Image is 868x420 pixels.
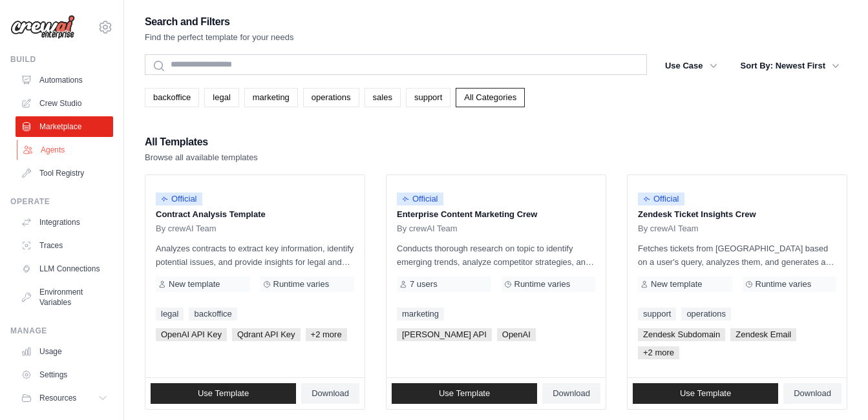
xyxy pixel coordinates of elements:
a: legal [156,308,184,320]
button: Resources [16,388,113,408]
span: OpenAI [497,328,536,341]
p: Find the perfect template for your needs [145,31,294,44]
a: marketing [397,308,444,320]
div: Operate [10,196,113,207]
img: Logo [10,15,75,39]
a: Marketplace [16,116,113,137]
div: Build [10,54,113,65]
h2: Search and Filters [145,13,294,31]
a: Agents [17,140,114,160]
span: By crewAI Team [156,224,217,234]
a: Download [542,383,600,404]
p: Browse all available templates [145,151,258,164]
span: OpenAI API Key [156,328,227,341]
span: Runtime varies [514,279,571,289]
span: +2 more [638,346,679,359]
p: Zendesk Ticket Insights Crew [638,208,836,221]
span: Runtime varies [273,279,330,289]
span: By crewAI Team [638,224,699,234]
span: By crewAI Team [397,224,458,234]
a: Traces [16,235,113,256]
a: Tool Registry [16,163,113,184]
span: Download [312,388,349,399]
span: 7 users [410,279,438,289]
a: backoffice [145,88,199,107]
p: Analyzes contracts to extract key information, identify potential issues, and provide insights fo... [156,242,354,269]
div: Manage [10,326,113,336]
a: Usage [16,341,113,362]
button: Use Case [657,54,725,78]
a: Use Template [151,383,296,404]
span: Official [156,193,202,205]
button: Sort By: Newest First [733,54,847,78]
a: LLM Connections [16,258,113,279]
a: Automations [16,70,113,90]
a: support [638,308,676,320]
a: Environment Variables [16,282,113,313]
span: Use Template [680,388,731,399]
a: backoffice [189,308,237,320]
span: Download [794,388,831,399]
span: Download [553,388,590,399]
a: operations [681,308,731,320]
a: operations [303,88,359,107]
span: +2 more [306,328,347,341]
a: sales [365,88,401,107]
a: Download [783,383,842,404]
span: New template [651,279,702,289]
a: support [406,88,450,107]
a: legal [204,88,238,107]
a: marketing [244,88,298,107]
span: Use Template [439,388,490,399]
span: New template [169,279,220,289]
a: Integrations [16,212,113,233]
a: Crew Studio [16,93,113,114]
h2: All Templates [145,133,258,151]
span: Zendesk Email [730,328,796,341]
p: Enterprise Content Marketing Crew [397,208,595,221]
a: All Categories [456,88,525,107]
p: Contract Analysis Template [156,208,354,221]
span: Use Template [198,388,249,399]
span: Qdrant API Key [232,328,301,341]
span: Runtime varies [756,279,812,289]
a: Settings [16,364,113,385]
span: Resources [39,393,76,403]
span: Official [397,193,443,205]
p: Conducts thorough research on topic to identify emerging trends, analyze competitor strategies, a... [397,242,595,269]
span: Zendesk Subdomain [638,328,725,341]
span: Official [638,193,684,205]
span: [PERSON_NAME] API [397,328,492,341]
p: Fetches tickets from [GEOGRAPHIC_DATA] based on a user's query, analyzes them, and generates a su... [638,242,836,269]
a: Use Template [633,383,778,404]
a: Use Template [392,383,537,404]
a: Download [301,383,359,404]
